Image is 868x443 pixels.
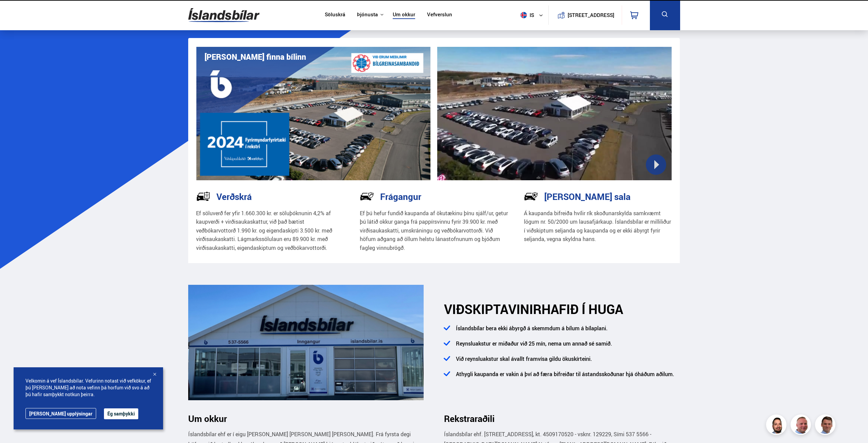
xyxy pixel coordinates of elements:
p: Ef þú hefur fundið kaupanda af ökutækinu þínu sjálf/ur, getur þú látið okkur ganga frá pappírsvin... [360,209,508,253]
p: Ef söluverð fer yfir 1.660.300 kr. er söluþóknunin 4,2% af kaupverði + virðisaukaskattur, við það... [196,209,344,253]
h3: Rekstraraðili [444,413,680,424]
span: VIÐSKIPTAVINIR [444,300,542,318]
a: [STREET_ADDRESS] [552,5,618,25]
button: is [518,5,548,25]
h1: [PERSON_NAME] finna bílinn [205,52,306,61]
h3: Um okkur [188,413,424,424]
p: Á kaupanda bifreiða hvílir rík skoðunarskylda samkvæmt lögum nr. 50/2000 um lausafjárkaup. Ísland... [524,209,672,244]
h3: [PERSON_NAME] sala [544,191,631,202]
img: nhp88E3Fdnt1Opn2.png [767,416,787,436]
a: [PERSON_NAME] upplýsingar [25,408,96,419]
img: -Svtn6bYgwAsiwNX.svg [524,189,538,203]
span: Velkomin á vef Íslandsbílar. Vefurinn notast við vefkökur, ef þú [PERSON_NAME] að nota vefinn þá ... [25,377,151,398]
a: Vefverslun [427,12,452,19]
img: NP-R9RrMhXQFCiaa.svg [360,189,374,203]
span: is [518,12,535,18]
img: svg+xml;base64,PHN2ZyB4bWxucz0iaHR0cDovL3d3dy53My5vcmcvMjAwMC9zdmciIHdpZHRoPSI1MTIiIGhlaWdodD0iNT... [520,12,527,18]
li: Við reynsluakstur skal ávallt framvísa gildu ökuskírteini. [453,354,680,369]
img: FbJEzSuNWCJXmdc-.webp [816,416,836,436]
img: siFngHWaQ9KaOqBr.png [792,416,812,436]
a: Um okkur [393,12,415,19]
h2: HAFIÐ Í HUGA [444,301,680,317]
button: Þjónusta [357,12,378,18]
img: ANGMEGnRQmXqTLfD.png [188,285,424,400]
button: [STREET_ADDRESS] [570,12,612,18]
h3: Frágangur [380,191,421,202]
li: Íslandsbílar bera ekki ábyrgð á skemmdum á bílum á bílaplani. [453,324,680,339]
h3: Verðskrá [216,191,252,202]
img: eKx6w-_Home_640_.png [196,47,431,180]
li: Reynsluakstur er miðaður við 25 mín, nema um annað sé samið. [453,339,680,354]
img: tr5P-W3DuiFaO7aO.svg [196,189,210,203]
button: Ég samþykki [104,408,138,419]
img: G0Ugv5HjCgRt.svg [188,4,260,26]
a: Söluskrá [325,12,345,19]
li: Athygli kaupanda er vakin á því að færa bifreiðar til ástandsskoðunar hjá óháðum aðilum. [453,369,680,385]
